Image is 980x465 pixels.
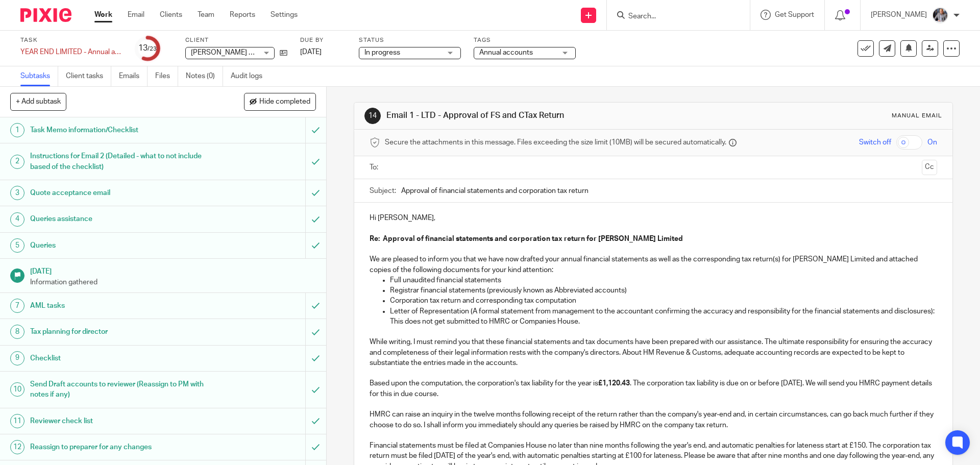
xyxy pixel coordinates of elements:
[859,137,891,148] span: Switch off
[186,66,223,86] a: Notes (0)
[364,108,381,124] div: 14
[30,324,207,339] h1: Tax planning for director
[148,46,157,52] small: /23
[10,325,24,339] div: 8
[230,10,255,20] a: Reports
[30,413,207,429] h1: Reviewer check list
[370,254,937,275] p: We are pleased to inform you that we have now drafted your annual financial statements as well as...
[390,285,937,296] p: Registrar financial statements (previously known as Abbreviated accounts)
[370,186,396,196] label: Subject:
[30,439,207,455] h1: Reassign to preparer for any changes
[627,12,719,21] input: Search
[300,36,346,44] label: Due by
[390,275,937,285] p: Full unaudited financial statements
[10,414,24,428] div: 11
[30,264,316,277] h1: [DATE]
[370,337,937,368] p: While writing, I must remind you that these financial statements and tax documents have been prep...
[20,8,71,22] img: Pixie
[30,298,207,313] h1: AML tasks
[185,36,287,44] label: Client
[598,380,630,387] strong: £1,120.43
[271,10,298,20] a: Settings
[10,382,24,397] div: 10
[385,137,726,148] span: Secure the attachments in this message. Files exceeding the size limit (10MB) will be secured aut...
[138,42,157,54] div: 13
[231,66,270,86] a: Audit logs
[932,7,948,23] img: -%20%20-%20studio@ingrained.co.uk%20for%20%20-20220223%20at%20101413%20-%201W1A2026.jpg
[191,49,273,56] span: [PERSON_NAME] Limited
[359,36,461,44] label: Status
[30,185,207,201] h1: Quote acceptance email
[474,36,576,44] label: Tags
[871,10,927,20] p: [PERSON_NAME]
[30,123,207,138] h1: Task Memo information/Checklist
[94,10,112,20] a: Work
[30,351,207,366] h1: Checklist
[66,66,111,86] a: Client tasks
[10,299,24,313] div: 7
[370,378,937,399] p: Based upon the computation, the corporation's tax liability for the year is . The corporation tax...
[390,296,937,306] p: Corporation tax return and corresponding tax computation
[775,11,814,18] span: Get Support
[128,10,144,20] a: Email
[198,10,214,20] a: Team
[30,277,316,287] p: Information gathered
[155,66,178,86] a: Files
[364,49,400,56] span: In progress
[160,10,182,20] a: Clients
[30,149,207,175] h1: Instructions for Email 2 (Detailed - what to not include based of the checklist)
[922,160,937,175] button: Cc
[30,238,207,253] h1: Queries
[30,211,207,227] h1: Queries assistance
[370,213,937,223] p: Hi [PERSON_NAME],
[10,351,24,365] div: 9
[479,49,533,56] span: Annual accounts
[370,162,381,173] label: To:
[390,306,937,327] p: Letter of Representation (A formal statement from management to the accountant confirming the acc...
[20,36,122,44] label: Task
[386,110,675,121] h1: Email 1 - LTD - Approval of FS and CTax Return
[892,112,942,120] div: Manual email
[259,98,310,106] span: Hide completed
[30,377,207,403] h1: Send Draft accounts to reviewer (Reassign to PM with notes if any)
[10,440,24,454] div: 12
[10,186,24,200] div: 3
[10,93,66,110] button: + Add subtask
[10,155,24,169] div: 2
[300,48,322,56] span: [DATE]
[370,235,683,242] strong: Re: Approval of financial statements and corporation tax return for [PERSON_NAME] Limited
[10,123,24,137] div: 1
[20,66,58,86] a: Subtasks
[119,66,148,86] a: Emails
[10,238,24,253] div: 5
[20,47,122,57] div: YEAR END LIMITED - Annual accounts and CT600 return (limited companies)
[10,212,24,227] div: 4
[927,137,937,148] span: On
[244,93,316,110] button: Hide completed
[370,409,937,430] p: HMRC can raise an inquiry in the twelve months following receipt of the return rather than the co...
